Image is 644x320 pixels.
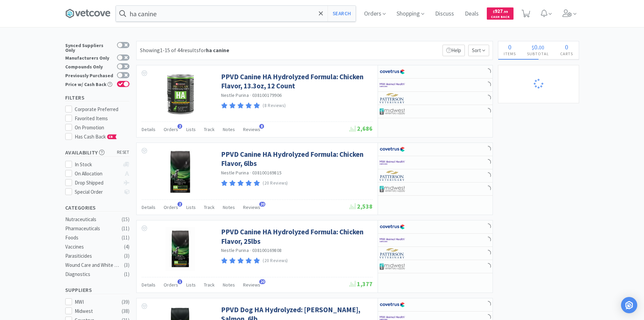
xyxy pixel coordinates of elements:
[221,72,371,91] a: PPVD Canine HA Hydrolyzed Formula: Chicken Flavor, 13.3oz, 12 Count
[508,43,511,51] span: 0
[380,93,405,103] img: f5e969b455434c6296c6d81ef179fa71_3.png
[250,170,251,176] span: ·
[164,126,178,132] span: Orders
[204,282,215,288] span: Track
[65,234,120,242] div: Foods
[177,202,182,207] span: 2
[177,124,182,129] span: 2
[487,4,514,23] a: $927.99Cash Back
[522,44,555,50] div: .
[259,124,264,129] span: 8
[122,298,129,306] div: ( 39 )
[250,92,251,98] span: ·
[532,44,534,51] span: $
[250,247,251,253] span: ·
[65,252,120,260] div: Parasiticides
[493,9,495,14] span: $
[263,102,286,109] p: (8 Reviews)
[75,114,129,123] div: Favorited Items
[493,8,508,14] span: 927
[116,6,356,21] input: Search by item, sku, manufacturer, ingredient, size...
[503,9,508,14] span: . 99
[65,63,114,69] div: Compounds Only
[65,42,114,52] div: Synced Suppliers Only
[65,81,114,87] div: Price w/ Cash Back
[108,135,114,139] span: CB
[380,235,405,245] img: f6b2451649754179b5b4e0c70c3f7cb0_2.png
[380,300,405,310] img: 77fca1acd8b6420a9015268ca798ef17_1.png
[75,188,120,196] div: Special Order
[75,124,129,132] div: On Promotion
[122,215,129,223] div: ( 15 )
[65,270,120,278] div: Diagnostics
[166,227,195,271] img: 7ac1e384f0ec44ddab165922a84fb33b_89657.jpeg
[539,44,544,51] span: 00
[252,247,282,253] span: 038100169808
[223,126,235,132] span: Notes
[177,279,182,284] span: 1
[186,282,196,288] span: Lists
[328,6,356,21] button: Search
[522,50,555,57] h4: Subtotal
[263,180,288,187] p: (20 Reviews)
[204,126,215,132] span: Track
[65,55,114,60] div: Manufacturers Only
[223,282,235,288] span: Notes
[65,94,129,102] h5: Filters
[164,204,178,210] span: Orders
[462,11,481,17] a: Deals
[534,43,538,51] span: 0
[443,45,465,56] p: Help
[75,105,129,113] div: Corporate Preferred
[223,204,235,210] span: Notes
[380,222,405,232] img: 77fca1acd8b6420a9015268ca798ef17_1.png
[243,282,260,288] span: Reviews
[565,43,568,51] span: 0
[221,92,249,98] a: Nestle Purina
[75,133,117,140] span: Has Cash Back
[380,248,405,258] img: f5e969b455434c6296c6d81ef179fa71_3.png
[380,67,405,77] img: 77fca1acd8b6420a9015268ca798ef17_1.png
[243,204,260,210] span: Reviews
[350,125,373,132] span: 2,686
[186,126,196,132] span: Lists
[65,215,120,223] div: Nutraceuticals
[65,72,114,78] div: Previously Purchased
[65,204,129,212] h5: Categories
[204,204,215,210] span: Track
[206,47,229,54] strong: ha canine
[65,261,120,269] div: Wound Care and White Goods
[142,204,156,210] span: Details
[65,243,120,251] div: Vaccines
[221,170,249,176] a: Nestle Purina
[252,92,282,98] span: 038100179906
[117,149,129,156] span: reset
[75,179,120,187] div: Drop Shipped
[164,282,178,288] span: Orders
[124,270,129,278] div: ( 1 )
[498,50,522,57] h4: Items
[142,282,156,288] span: Details
[380,157,405,168] img: f6b2451649754179b5b4e0c70c3f7cb0_2.png
[259,279,265,284] span: 20
[124,243,129,251] div: ( 4 )
[122,225,129,233] div: ( 11 )
[263,257,288,264] p: (20 Reviews)
[65,225,120,233] div: Pharmaceuticals
[159,72,202,116] img: f9955d1aa17042779312452261685595_483038.png
[75,170,120,178] div: On Allocation
[124,252,129,260] div: ( 3 )
[380,80,405,90] img: f6b2451649754179b5b4e0c70c3f7cb0_2.png
[75,307,117,315] div: Midwest
[186,204,196,210] span: Lists
[243,126,260,132] span: Reviews
[380,261,405,272] img: 4dd14cff54a648ac9e977f0c5da9bc2e_5.png
[350,280,373,288] span: 1,377
[621,297,637,313] div: Open Intercom Messenger
[169,150,191,194] img: f22bb521480c4011bab7ae7ceae732b6_89650.jpeg
[65,149,129,156] h5: Availability
[432,11,457,17] a: Discuss
[199,47,229,54] span: for
[221,227,371,246] a: PPVD Canine HA Hydrolyzed Formula: Chicken Flavor, 25lbs
[380,171,405,181] img: f5e969b455434c6296c6d81ef179fa71_3.png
